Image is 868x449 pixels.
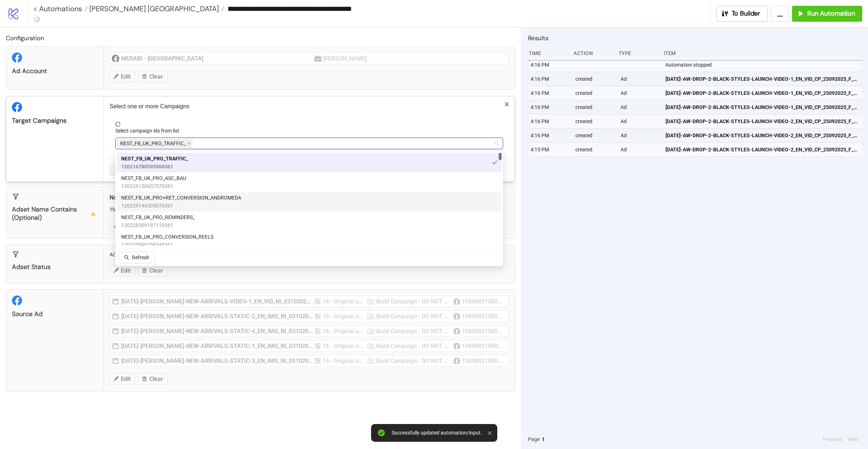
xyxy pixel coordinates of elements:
span: search [124,255,129,260]
input: Select campaign ids from list [194,139,196,148]
span: Page [528,435,540,443]
div: NEST_FB_UK_PRO+RET_CONVERSION_ANDROMEDA [117,192,502,211]
span: NEST_FB_UK_PRO_TRAFFIC_ [117,139,193,148]
div: created [575,72,614,86]
span: [DATE]-AW-DROP-2-BLACK-STYLES-LAUNCH-VIDEO-1_EN_VID_CP_25092025_F_CC_SC24_None_BAU [665,89,859,97]
a: [DATE]-AW-DROP-2-BLACK-STYLES-LAUNCH-VIDEO-2_EN_VID_CP_25092025_F_CC_SC24_None_SEASONAL [665,143,859,156]
span: 120216780595960361 [121,163,188,171]
span: close [187,142,191,145]
h2: Results [528,33,862,43]
h2: Configuration [6,33,515,43]
div: NEST_FB_UK_PRO_ASC_BAU [117,172,502,192]
button: Next [846,435,861,443]
span: 120225990256540361 [121,241,213,249]
button: Cancel [110,164,136,176]
div: NEST_FB_UK_PRO_REMINDERS_ [117,211,502,231]
span: [DATE]-AW-DROP-2-BLACK-STYLES-LAUNCH-VIDEO-2_EN_VID_CP_25092025_F_CC_SC24_None_SEASONAL [665,146,859,154]
div: NEST_FB_UK_PRO_CONVERSION_REELS [117,231,502,251]
div: 4:16 PM [530,100,570,114]
a: [DATE]-AW-DROP-2-BLACK-STYLES-LAUNCH-VIDEO-1_EN_VID_CP_25092025_F_CC_SC24_None_BAU [665,86,859,100]
div: Time [528,46,568,60]
span: [PERSON_NAME] [GEOGRAPHIC_DATA] [88,4,219,13]
div: created [575,100,614,114]
button: Previous [821,435,844,443]
div: created [575,129,614,142]
button: 1 [540,435,547,443]
span: [DATE]-AW-DROP-2-BLACK-STYLES-LAUNCH-VIDEO-1_EN_VID_CP_25092025_F_CC_SC24_None_BAU [665,103,859,111]
button: Refresh [118,252,155,263]
span: check [492,160,497,165]
div: Action [573,46,613,60]
div: NEST_FB_UK_PRO_TRAFFIC_ [117,153,502,172]
span: NEST_FB_UK_PRO_REMINDERS_ [121,213,195,221]
div: Ad [620,86,660,100]
a: [PERSON_NAME] [GEOGRAPHIC_DATA] [88,5,224,12]
span: Refresh [132,255,149,260]
span: To Builder [732,9,761,18]
span: NEST_FB_UK_PRO_TRAFFIC_ [120,139,186,147]
a: [DATE]-AW-DROP-2-BLACK-STYLES-LAUNCH-VIDEO-2_EN_VID_CP_25092025_F_CC_SC24_None_SEASONAL [665,129,859,142]
span: 120228309197110361 [121,221,195,229]
p: Select one or more Campaigns [110,102,509,111]
div: Successfully updated automation/input. [392,430,482,436]
button: Run Automation [792,6,862,22]
div: Ad [620,72,660,86]
div: Ad [620,143,660,156]
span: NEST_FB_UK_PRO+RET_CONVERSION_ANDROMEDA [121,194,241,202]
div: 4:16 PM [530,129,570,142]
span: NEST_FB_UK_PRO_TRAFFIC_ [121,155,188,163]
div: 4:16 PM [530,58,570,72]
div: created [575,86,614,100]
a: [DATE]-AW-DROP-2-BLACK-STYLES-LAUNCH-VIDEO-2_EN_VID_CP_25092025_F_CC_SC24_None_SEASONAL [665,114,859,128]
span: [DATE]-AW-DROP-2-BLACK-STYLES-LAUNCH-VIDEO-2_EN_VID_CP_25092025_F_CC_SC24_None_SEASONAL [665,117,859,125]
div: 4:16 PM [530,114,570,128]
button: ... [771,6,789,22]
div: created [575,114,614,128]
span: [DATE]-AW-DROP-2-BLACK-STYLES-LAUNCH-VIDEO-1_EN_VID_CP_25092025_F_CC_SC24_None_BAU [665,75,859,83]
div: Ad [620,129,660,142]
span: 120229150657570361 [121,182,186,190]
div: 4:15 PM [530,143,570,156]
a: [DATE]-AW-DROP-2-BLACK-STYLES-LAUNCH-VIDEO-1_EN_VID_CP_25092025_F_CC_SC24_None_BAU [665,72,859,86]
button: To Builder [716,6,768,22]
a: < Automations [33,5,88,12]
div: Automation stopped [665,58,864,72]
span: [DATE]-AW-DROP-2-BLACK-STYLES-LAUNCH-VIDEO-2_EN_VID_CP_25092025_F_CC_SC24_None_SEASONAL [665,131,859,139]
div: Target Campaigns [12,117,98,125]
span: NEST_FB_UK_PRO_CONVERSION_REELS [121,233,213,241]
span: reload [115,122,503,127]
span: close [504,102,509,107]
a: [DATE]-AW-DROP-2-BLACK-STYLES-LAUNCH-VIDEO-1_EN_VID_CP_25092025_F_CC_SC24_None_BAU [665,100,859,114]
div: Ad [620,100,660,114]
span: 120229146305070361 [121,202,241,210]
label: Select campaign ids from list [115,127,184,135]
div: Type [618,46,658,60]
div: Item [663,46,862,60]
span: Run Automation [807,9,855,18]
div: Ad [620,114,660,128]
div: created [575,143,614,156]
div: 4:16 PM [530,86,570,100]
span: NEST_FB_UK_PRO_ASC_BAU [121,174,186,182]
div: 4:16 PM [530,72,570,86]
